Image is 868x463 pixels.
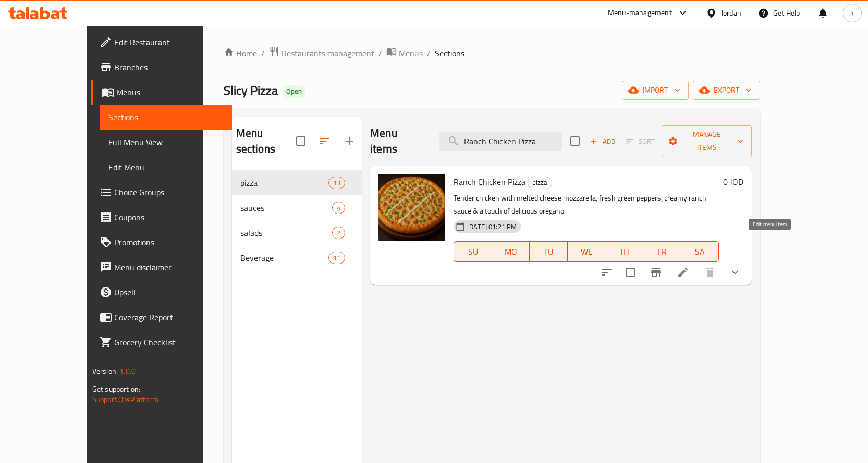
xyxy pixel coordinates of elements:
span: 13 [329,178,345,188]
a: Grocery Checklist [91,330,232,355]
div: Open [282,85,306,98]
a: Branches [91,55,232,80]
button: MO [492,241,530,262]
span: Menu disclaimer [114,261,224,273]
span: Version: [92,365,118,378]
span: Select section [564,130,586,152]
button: show more [723,260,748,285]
a: Coverage Report [91,305,232,330]
span: import [630,84,680,97]
span: Coupons [114,211,224,223]
span: Grocery Checklist [114,336,224,348]
span: Menus [116,86,224,98]
button: TH [605,241,643,262]
span: pizza [240,177,328,189]
button: FR [643,241,681,262]
div: items [328,177,345,189]
span: Full Menu View [108,136,224,148]
span: Manage items [670,128,743,154]
span: SA [686,244,715,259]
a: Full Menu View [100,130,232,155]
span: pizza [528,177,552,189]
a: Edit Menu [100,155,232,180]
a: Support.OpsPlatform [92,393,158,406]
span: Edit Restaurant [114,36,224,48]
span: TH [609,244,639,259]
button: SA [681,241,719,262]
span: 11 [329,253,345,263]
button: Manage items [662,125,752,157]
span: Slicy Pizza [224,79,278,102]
button: WE [568,241,606,262]
button: import [622,81,689,100]
span: Promotions [114,236,224,248]
span: 1.0.0 [119,365,136,378]
div: Beverage11 [232,245,362,270]
nav: Menu sections [232,166,362,274]
div: Menu-management [608,7,672,19]
h2: Menu items [370,126,426,157]
span: sauces [240,202,332,214]
span: Select all sections [290,130,312,152]
a: Home [224,47,257,59]
span: MO [496,244,526,259]
span: Menus [399,47,423,59]
button: sort-choices [594,260,619,285]
a: Upsell [91,280,232,305]
a: Choice Groups [91,180,232,205]
a: Menus [91,80,232,105]
a: Coupons [91,205,232,230]
h2: Menu sections [236,126,296,157]
span: Sections [435,47,464,59]
span: Restaurants management [282,47,374,59]
span: [DATE] 01:21 PM [463,222,521,232]
div: pizza [528,177,552,189]
span: TU [534,244,564,259]
span: FR [647,244,677,259]
span: Open [282,87,306,96]
svg: Show Choices [729,266,741,279]
a: Menu disclaimer [91,255,232,280]
div: salads2 [232,220,362,245]
a: Edit Restaurant [91,30,232,55]
button: delete [698,260,723,285]
span: Beverage [240,252,328,264]
span: WE [572,244,602,259]
span: Coverage Report [114,311,224,323]
span: Select to update [619,261,641,283]
a: Sections [100,105,232,130]
button: Add section [337,129,362,154]
div: sauces4 [232,195,362,220]
div: items [332,227,345,239]
button: TU [530,241,568,262]
span: Ranch Chicken Pizza [454,174,525,190]
span: 2 [333,228,345,238]
div: items [332,202,345,214]
button: Branch-specific-item [643,260,668,285]
a: Promotions [91,230,232,255]
span: Sections [108,111,224,123]
span: salads [240,227,332,239]
div: items [328,252,345,264]
p: Tender chicken with melted cheese mozzarella, fresh green peppers, creamy ranch sauce & a touch o... [454,192,719,218]
span: export [701,84,752,97]
span: Branches [114,61,224,73]
nav: breadcrumb [224,46,760,60]
span: SU [458,244,487,259]
button: Add [586,133,619,149]
span: Get support on: [92,382,140,396]
li: / [427,47,431,59]
span: Select section first [619,133,662,149]
span: 4 [333,203,345,213]
h6: 0 JOD [723,174,743,189]
span: Choice Groups [114,186,224,198]
button: SU [454,241,492,262]
a: Menus [386,46,423,60]
div: pizza13 [232,170,362,195]
input: search [439,132,562,151]
li: / [261,47,265,59]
